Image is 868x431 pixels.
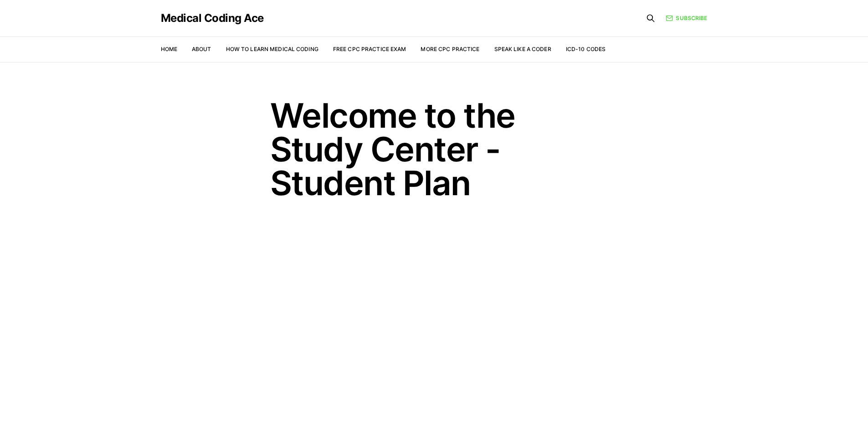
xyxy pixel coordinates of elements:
[226,46,318,52] a: How to Learn Medical Coding
[566,46,606,52] a: ICD-10 Codes
[494,46,551,52] a: Speak Like a Coder
[192,46,211,52] a: About
[161,13,264,24] a: Medical Coding Ace
[666,14,707,22] a: Subscribe
[333,46,406,52] a: Free CPC Practice Exam
[161,46,177,52] a: Home
[421,46,479,52] a: More CPC Practice
[270,99,598,200] h1: Welcome to the Study Center - Student Plan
